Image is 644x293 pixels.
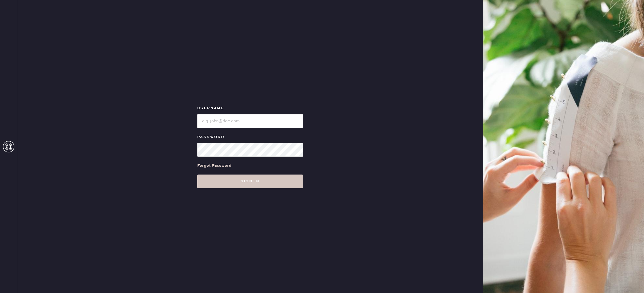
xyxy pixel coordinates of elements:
[197,134,303,141] label: Password
[197,114,303,128] input: e.g. john@doe.com
[197,105,303,112] label: Username
[197,162,231,169] div: Forgot Password
[197,157,231,175] a: Forgot Password
[197,175,303,188] button: Sign in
